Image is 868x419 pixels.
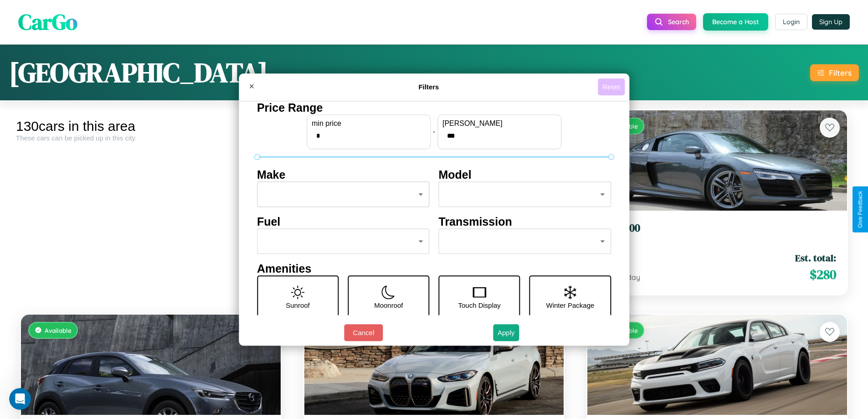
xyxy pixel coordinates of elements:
iframe: Intercom live chat [9,388,31,410]
p: Moonroof [374,299,403,311]
h1: [GEOGRAPHIC_DATA] [9,54,268,91]
h4: Fuel [257,215,430,228]
span: Est. total: [795,251,836,264]
div: Filters [829,68,852,78]
button: Become a Host [703,13,768,31]
span: CarGo [18,7,77,37]
a: Audi 2002020 [598,222,836,244]
button: Cancel [344,324,383,341]
span: $ 280 [810,265,836,284]
button: Reset [598,78,625,95]
div: Give Feedback [857,191,863,228]
p: Winter Package [546,299,595,311]
h4: Price Range [257,101,611,114]
h4: Filters [260,83,598,91]
div: 130 cars in this area [16,119,286,134]
p: Sunroof [286,299,310,311]
button: Login [775,14,807,30]
h4: Make [257,168,430,181]
h4: Amenities [257,262,611,275]
div: These cars can be picked up in this city. [16,134,286,142]
p: Touch Display [458,299,500,311]
h3: Audi 200 [598,222,836,235]
button: Filters [810,64,859,81]
span: Search [668,18,689,26]
span: Available [45,326,72,334]
span: / day [621,273,640,282]
label: [PERSON_NAME] [442,119,556,128]
button: Sign Up [812,14,850,30]
button: Search [647,14,696,30]
h4: Transmission [439,215,611,228]
button: Apply [493,324,519,341]
label: min price [312,119,426,128]
h4: Model [439,168,611,181]
p: - [433,125,435,138]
